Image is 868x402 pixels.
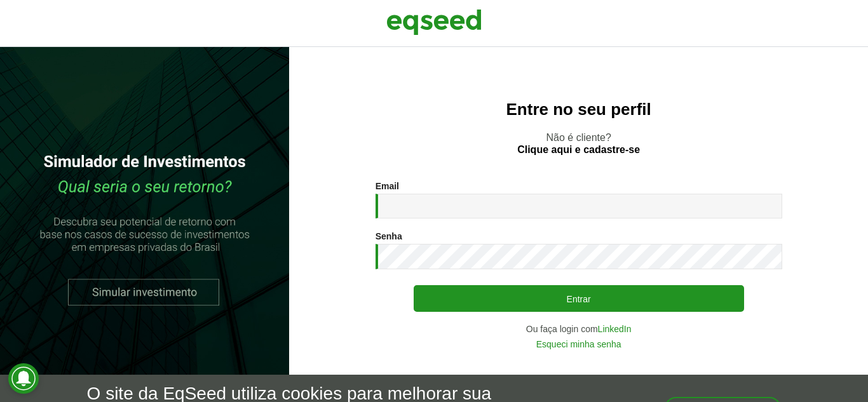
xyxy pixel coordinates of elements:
[376,325,782,333] div: Ou faça login com
[315,131,843,156] p: Não é cliente?
[598,325,632,333] a: LinkedIn
[414,285,744,312] button: Entrar
[376,232,402,241] label: Senha
[386,6,482,38] img: EqSeed Logo
[517,145,640,155] a: Clique aqui e cadastre-se
[536,340,621,349] a: Esqueci minha senha
[376,182,399,191] label: Email
[315,100,843,119] h2: Entre no seu perfil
